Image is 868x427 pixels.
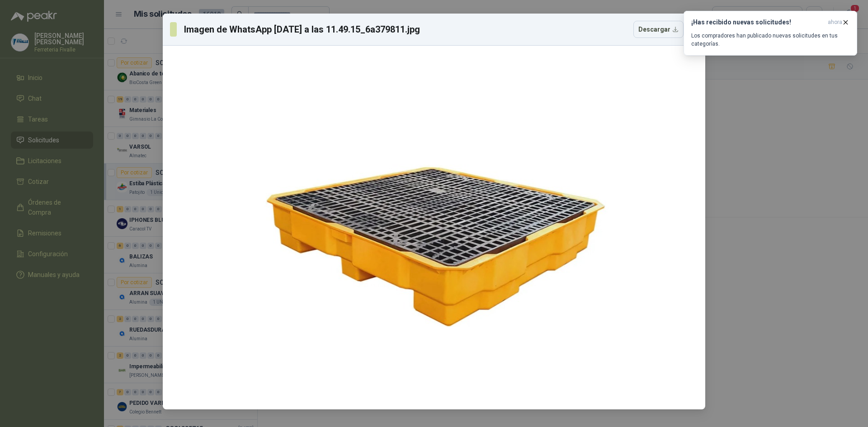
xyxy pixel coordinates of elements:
h3: ¡Has recibido nuevas solicitudes! [691,19,824,26]
p: Los compradores han publicado nuevas solicitudes en tus categorías. [691,32,849,48]
button: Descargar [633,21,684,38]
h3: Imagen de WhatsApp [DATE] a las 11.49.15_6a379811.jpg [184,23,420,36]
button: ¡Has recibido nuevas solicitudes!ahora Los compradores han publicado nuevas solicitudes en tus ca... [684,11,857,56]
span: ahora [828,19,842,26]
